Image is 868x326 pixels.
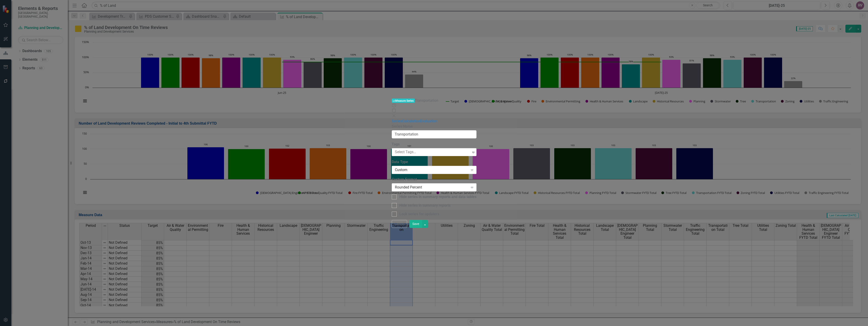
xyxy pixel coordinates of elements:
[392,130,476,139] input: Series Name
[392,99,415,103] span: Measure Series
[399,194,476,200] div: Hide series in summary reports and data tables
[402,119,420,123] a: Calculation
[395,185,469,190] div: Rounded Percent
[395,167,469,173] div: Custom
[392,177,476,182] label: Custom Format
[392,119,402,123] a: Series
[409,220,422,228] button: Save
[399,203,451,208] div: Hide series in summary reports
[392,142,476,147] label: Tags
[392,124,476,129] label: Series Name
[420,119,437,123] a: Evaluation
[392,220,407,228] button: Cancel
[415,98,438,103] span: Transportation
[392,159,476,165] label: Data Type
[399,212,439,217] div: Lock series for updaters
